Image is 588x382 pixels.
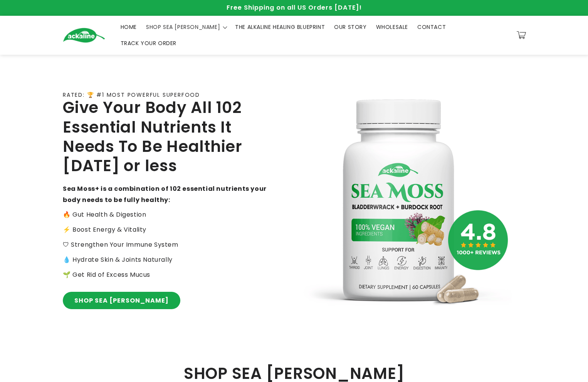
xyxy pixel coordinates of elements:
p: 💧 Hydrate Skin & Joints Naturally [63,254,267,266]
a: TRACK YOUR ORDER [116,35,181,51]
p: 🛡 Strengthen Your Immune System [63,239,267,251]
p: 🔥 Gut Health & Digestion [63,209,267,220]
span: SHOP SEA [PERSON_NAME] [146,24,220,30]
a: HOME [116,19,141,35]
span: OUR STORY [334,24,366,30]
span: Free Shipping on all US Orders [DATE]! [227,3,362,12]
p: 🌱 Get Rid of Excess Mucus [63,269,267,281]
p: RATED: 🏆 #1 MOST POWERFUL SUPERFOOD [63,92,200,98]
a: OUR STORY [329,19,371,35]
a: WHOLESALE [371,19,413,35]
img: Ackaline [63,28,105,43]
span: TRACK YOUR ORDER [121,40,177,47]
span: THE ALKALINE HEALING BLUEPRINT [235,24,325,30]
span: CONTACT [417,24,446,30]
a: SHOP SEA [PERSON_NAME] [63,292,180,309]
p: ⚡️ Boost Energy & Vitality [63,224,267,236]
a: THE ALKALINE HEALING BLUEPRINT [230,19,329,35]
span: WHOLESALE [376,24,408,30]
span: HOME [121,24,137,30]
summary: SHOP SEA [PERSON_NAME] [141,19,230,35]
a: CONTACT [413,19,450,35]
strong: Sea Moss+ is a combination of 102 essential nutrients your body needs to be fully healthy: [63,184,267,204]
h2: Give Your Body All 102 Essential Nutrients It Needs To Be Healthier [DATE] or less [63,98,267,176]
